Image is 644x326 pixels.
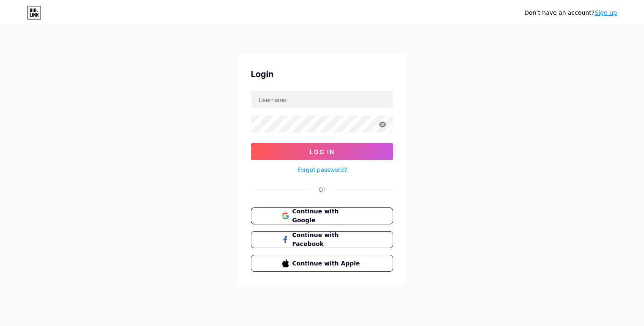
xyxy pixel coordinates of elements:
[251,255,393,272] button: Continue with Apple
[310,148,335,155] span: Log In
[251,231,393,248] button: Continue with Facebook
[524,8,617,17] div: Don't have an account?
[251,143,393,160] button: Log In
[297,165,347,174] a: Forgot password?
[594,9,617,16] a: Sign up
[292,259,362,268] span: Continue with Apple
[292,231,362,249] span: Continue with Facebook
[251,91,393,108] input: Username
[292,207,362,225] span: Continue with Google
[251,207,393,224] button: Continue with Google
[319,185,325,194] div: Or
[251,68,393,80] div: Login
